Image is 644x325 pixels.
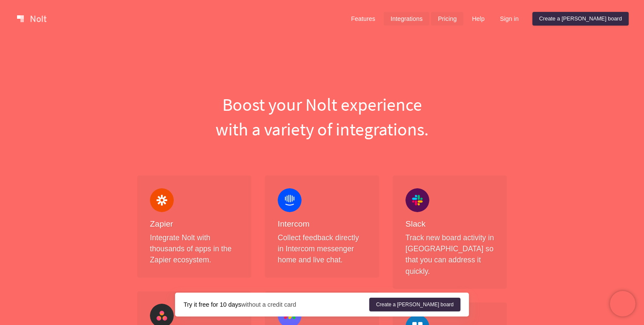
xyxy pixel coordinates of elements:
[431,12,463,26] a: Pricing
[493,12,526,26] a: Sign in
[405,219,494,230] h4: Slack
[184,300,369,309] div: without a credit card
[150,219,239,230] h4: Zapier
[184,301,241,308] strong: Try it free for 10 days
[610,291,635,316] iframe: Chatra live chat
[344,12,382,26] a: Features
[278,219,366,230] h4: Intercom
[369,298,460,311] a: Create a [PERSON_NAME] board
[532,12,629,26] a: Create a [PERSON_NAME] board
[465,12,492,26] a: Help
[384,12,429,26] a: Integrations
[405,232,494,277] p: Track new board activity in [GEOGRAPHIC_DATA] so that you can address it quickly.
[150,232,239,266] p: Integrate Nolt with thousands of apps in the Zapier ecosystem.
[278,232,366,266] p: Collect feedback directly in Intercom messenger home and live chat.
[130,92,514,141] h1: Boost your Nolt experience with a variety of integrations.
